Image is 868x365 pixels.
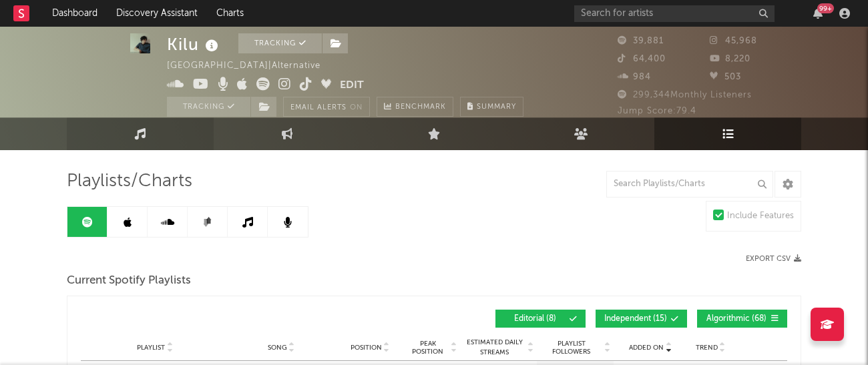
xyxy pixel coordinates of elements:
em: On [350,104,363,111]
button: Editorial(8) [495,310,586,328]
div: Include Features [727,208,794,224]
span: Estimated Daily Streams [463,338,525,358]
span: Summary [477,103,516,111]
button: Edit [340,77,364,94]
span: Peak Position [407,340,449,356]
span: Added On [629,344,664,352]
span: Current Spotify Playlists [67,273,191,289]
span: 45,968 [710,37,757,45]
span: Trend [696,344,718,352]
span: Editorial ( 8 ) [504,315,566,323]
button: Email AlertsOn [283,97,370,117]
span: Playlists/Charts [67,173,192,190]
span: Benchmark [395,99,446,115]
span: 39,881 [618,37,664,45]
span: 8,220 [710,55,750,63]
span: Jump Score: 79.4 [618,107,696,115]
button: Algorithmic(68) [697,310,787,328]
span: Song [268,344,287,352]
div: 99 + [817,3,834,13]
span: Independent ( 15 ) [604,315,667,323]
span: Algorithmic ( 68 ) [706,315,767,323]
div: [GEOGRAPHIC_DATA] | Alternative [167,58,336,74]
input: Search for artists [574,5,775,22]
button: 99+ [813,8,823,19]
span: 299,344 Monthly Listeners [618,91,752,99]
div: Kilu [167,33,222,55]
span: Position [351,344,382,352]
button: Export CSV [746,255,801,263]
a: Benchmark [377,97,453,117]
button: Independent(15) [596,310,687,328]
span: Playlist [137,344,165,352]
span: 503 [710,73,741,81]
span: 984 [618,73,651,81]
span: 64,400 [618,55,666,63]
input: Search Playlists/Charts [606,171,773,198]
span: Playlist Followers [540,340,602,356]
button: Tracking [167,97,250,117]
button: Tracking [238,33,322,53]
button: Summary [460,97,523,117]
